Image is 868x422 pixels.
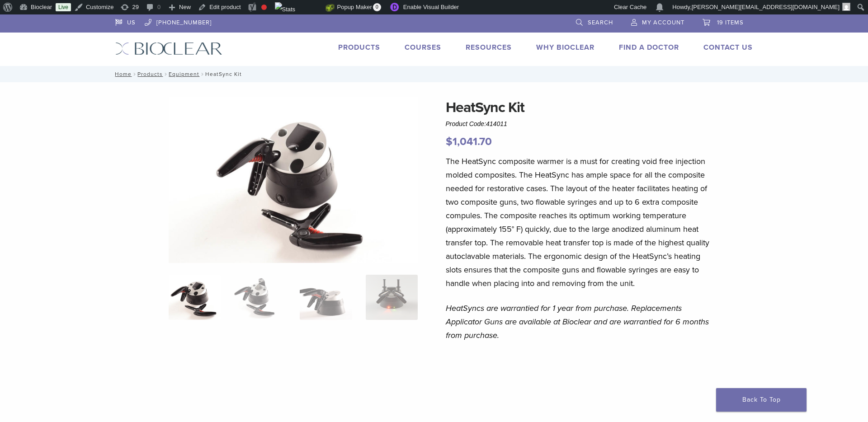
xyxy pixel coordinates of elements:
span: Search [588,19,613,26]
bdi: 1,041.70 [446,135,492,148]
img: HeatSync Kit-4 [169,97,418,263]
a: Products [338,43,380,52]
h1: HeatSync Kit [446,97,712,118]
span: Product Code: [446,120,507,127]
span: / [199,72,205,76]
img: HeatSync-Kit-4-324x324.jpg [169,275,221,320]
span: My Account [642,19,684,26]
a: Products [137,71,163,77]
span: 19 items [717,19,744,26]
a: Courses [405,43,441,52]
span: / [163,72,169,76]
a: Equipment [169,71,199,77]
a: Back To Top [716,388,807,412]
img: HeatSync Kit - Image 3 [300,275,352,320]
a: 19 items [703,14,744,28]
a: Find A Doctor [619,43,679,52]
span: 414011 [486,120,507,127]
em: HeatSyncs are warrantied for 1 year from purchase. Replacements Applicator Guns are available at ... [446,303,709,340]
nav: HeatSync Kit [108,66,759,82]
a: US [115,14,136,28]
img: HeatSync Kit - Image 2 [234,275,286,320]
span: $ [446,135,453,148]
img: Bioclear [115,42,222,55]
span: [PERSON_NAME][EMAIL_ADDRESS][DOMAIN_NAME] [692,4,840,10]
a: Why Bioclear [536,43,594,52]
span: / [132,72,137,76]
a: Contact Us [703,43,753,52]
a: Search [576,14,613,28]
a: Live [56,3,71,11]
img: HeatSync Kit - Image 4 [366,275,418,320]
a: Resources [466,43,512,52]
span: 0 [373,3,381,11]
a: My Account [631,14,684,28]
p: The HeatSync composite warmer is a must for creating void free injection molded composites. The H... [446,155,712,290]
a: Home [112,71,132,77]
a: [PHONE_NUMBER] [145,14,212,28]
img: Views over 48 hours. Click for more Jetpack Stats. [275,2,325,13]
div: Focus keyphrase not set [261,5,267,10]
